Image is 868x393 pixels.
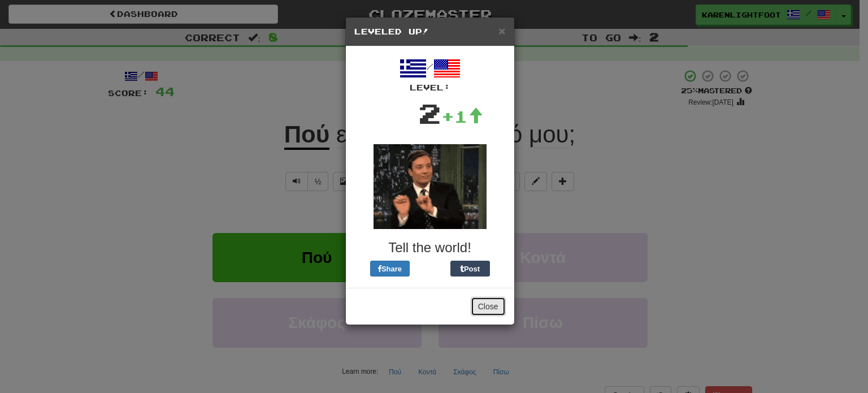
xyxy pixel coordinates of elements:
button: Share [370,261,410,277]
div: +1 [441,105,483,128]
iframe: X Post Button [410,261,450,277]
img: fallon-a20d7af9049159056f982dd0e4b796b9edb7b1d2ba2b0a6725921925e8bac842.gif [374,144,487,229]
span: × [498,24,505,37]
button: Post [450,261,490,277]
div: 2 [418,93,441,133]
button: Close [471,297,506,316]
button: Close [498,25,505,37]
h3: Tell the world! [354,240,506,255]
h5: Leveled Up! [354,26,506,37]
div: / [354,55,506,93]
div: Level: [354,82,506,93]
